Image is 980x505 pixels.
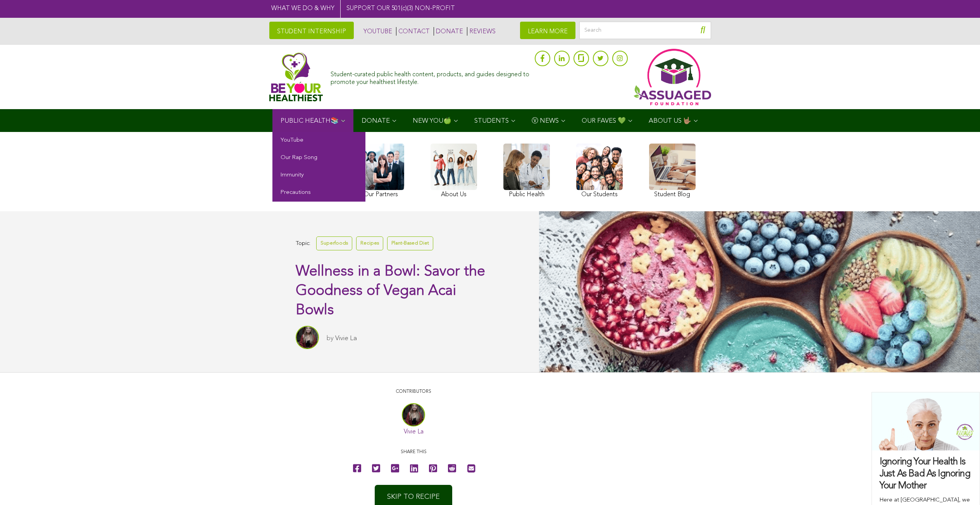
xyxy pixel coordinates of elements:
a: Our Rap Song [272,149,365,167]
span: PUBLIC HEALTH📚 [281,118,339,124]
span: STUDENTS [474,118,509,124]
p: Share this [288,449,539,456]
span: by [327,335,334,342]
span: Ⓥ NEWS [532,118,559,124]
a: LEARN MORE [520,22,575,39]
a: YOUTUBE [362,27,392,36]
img: Vivie La [296,326,319,349]
span: Topic: [296,238,310,249]
a: Precautions [272,184,365,202]
span: ABOUT US 🤟🏽 [649,118,691,124]
a: STUDENT INTERNSHIP [269,22,354,39]
a: YouTube [272,132,365,149]
img: Assuaged App [634,49,711,105]
div: Navigation Menu [269,109,711,132]
img: glassdoor [578,54,584,62]
a: Superfoods [316,236,352,250]
a: REVIEWS [467,27,496,36]
span: Wellness in a Bowl: Savor the Goodness of Vegan Acai Bowls [296,264,485,318]
input: Search [579,22,711,39]
span: NEW YOU🍏 [413,118,451,124]
span: DONATE [362,118,390,124]
a: Vivie La [404,429,424,435]
a: Plant-Based Diet [387,236,433,250]
a: Vivie La [335,335,357,342]
div: Student-curated public health content, products, and guides designed to promote your healthiest l... [331,67,530,86]
a: CONTACT [396,27,430,36]
a: Recipes [356,236,383,250]
a: DONATE [434,27,463,36]
a: Immunity [272,167,365,184]
span: OUR FAVES 💚 [582,118,626,124]
iframe: Chat Widget [941,468,980,505]
p: CONTRIBUTORS [288,388,539,395]
img: Assuaged [269,52,323,101]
